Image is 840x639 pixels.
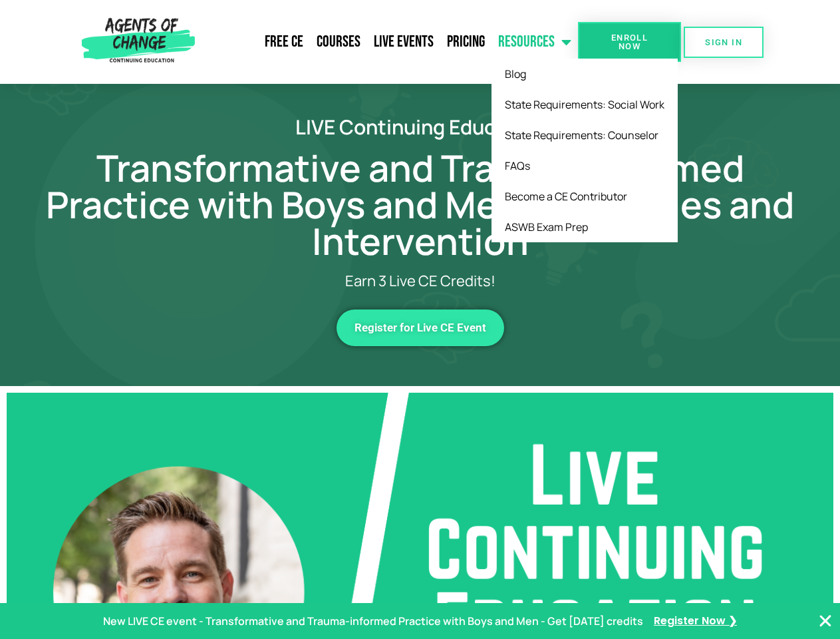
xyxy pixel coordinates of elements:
a: Become a CE Contributor [491,181,678,212]
a: Free CE [258,25,310,59]
button: Close Banner [817,613,833,629]
nav: Menu [200,25,578,59]
span: Register for Live CE Event [354,322,486,333]
h1: Transformative and Trauma-informed Practice with Boys and Men: Strategies and Intervention [41,150,799,260]
h2: LIVE Continuing Education [41,117,799,136]
a: State Requirements: Social Work [491,89,678,120]
a: State Requirements: Counselor [491,120,678,150]
a: Live Events [367,25,440,59]
a: SIGN IN [684,27,764,58]
a: Register Now ❯ [654,612,737,631]
a: Pricing [440,25,491,59]
a: ASWB Exam Prep [491,212,678,242]
ul: Resources [491,59,678,242]
p: New LIVE CE event - Transformative and Trauma-informed Practice with Boys and Men - Get [DATE] cr... [103,612,643,631]
p: Earn 3 Live CE Credits! [94,273,746,290]
a: Courses [310,25,367,59]
span: SIGN IN [705,38,742,47]
a: Resources [491,25,578,59]
a: Enroll Now [578,22,681,62]
a: FAQs [491,150,678,181]
a: Blog [491,59,678,89]
span: Enroll Now [599,33,660,51]
a: Register for Live CE Event [337,310,504,346]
